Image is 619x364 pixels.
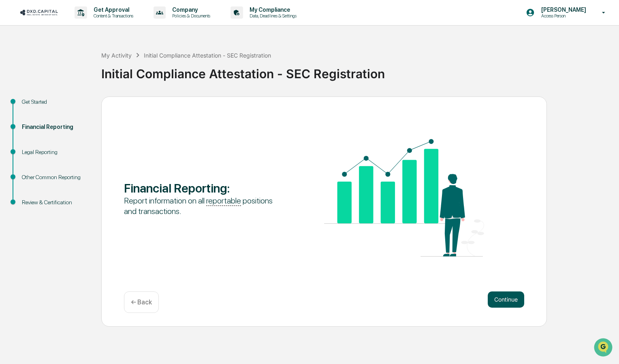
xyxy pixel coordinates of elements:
[87,13,137,19] p: Content & Transactions
[16,102,52,110] span: Preclearance
[535,13,590,19] p: Access Person
[488,291,524,308] button: Continue
[16,117,51,125] span: Data Lookup
[8,103,15,109] div: 🖐️
[5,98,55,113] a: 🖐️Preclearance
[55,98,104,113] a: 🗄️Attestations
[57,137,98,143] a: Powered byPylon
[166,6,214,13] p: Company
[22,148,88,156] div: Legal Reporting
[22,123,88,131] div: Financial Reporting
[67,102,100,110] span: Attestations
[22,173,88,182] div: Other Common Reporting
[8,17,147,30] p: How can we help?
[59,103,65,109] div: 🗄️
[5,114,54,128] a: 🔎Data Lookup
[87,6,137,13] p: Get Approval
[28,70,102,76] div: We're available if you need us!
[101,60,615,81] div: Initial Compliance Attestation - SEC Registration
[101,52,132,59] div: My Activity
[19,9,58,16] img: logo
[22,98,88,106] div: Get Started
[593,337,615,359] iframe: Open customer support
[124,195,284,216] div: Report information on all positions and transactions.
[124,181,284,195] div: Financial Reporting :
[131,298,152,306] p: ← Back
[144,52,271,59] div: Initial Compliance Attestation - SEC Registration
[243,13,301,19] p: Data, Deadlines & Settings
[81,137,98,143] span: Pylon
[22,198,88,207] div: Review & Certification
[206,196,241,206] u: reportable
[243,6,301,13] p: My Compliance
[8,118,15,124] div: 🔎
[8,62,23,76] img: 1746055101610-c473b297-6a78-478c-a979-82029cc54cd1
[138,64,147,74] button: Start new chat
[28,62,133,70] div: Start new chat
[324,139,484,257] img: Financial Reporting
[535,6,590,13] p: [PERSON_NAME]
[166,13,214,19] p: Policies & Documents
